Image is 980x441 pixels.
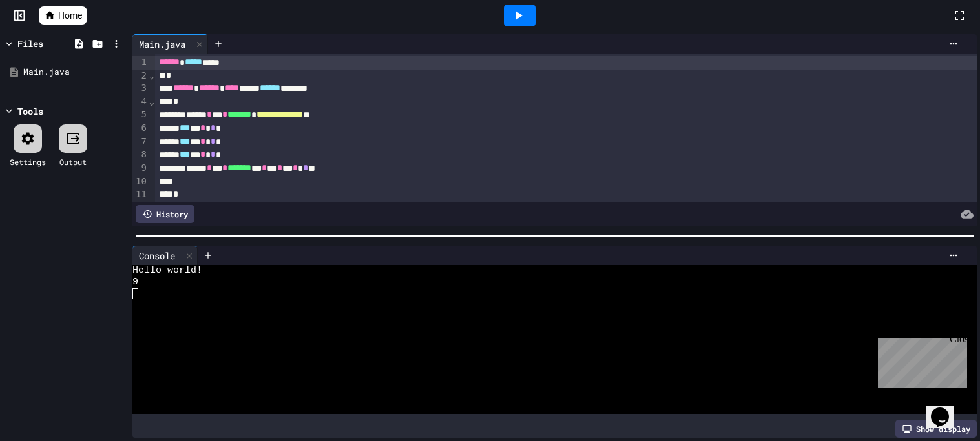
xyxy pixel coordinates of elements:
[132,82,149,95] div: 3
[132,37,192,51] div: Main.java
[10,156,46,168] div: Settings
[149,97,155,107] span: Fold line
[132,95,149,108] div: 4
[23,66,124,79] div: Main.java
[132,148,149,162] div: 8
[132,201,149,213] div: 12
[873,333,967,388] iframe: chat widget
[926,389,967,428] iframe: chat widget
[132,249,182,262] div: Console
[5,5,89,82] div: Chat with us now!Close
[132,265,202,277] span: Hello world!
[149,70,155,81] span: Fold line
[132,70,149,83] div: 2
[39,6,87,24] a: Home
[132,246,198,265] div: Console
[58,9,82,22] span: Home
[132,135,149,149] div: 7
[132,122,149,135] div: 6
[132,277,138,288] span: 9
[17,104,43,118] div: Tools
[132,34,208,54] div: Main.java
[132,175,149,188] div: 10
[895,420,977,438] div: Show display
[132,56,149,70] div: 1
[17,37,43,50] div: Files
[132,188,149,201] div: 11
[132,162,149,175] div: 9
[132,108,149,122] div: 5
[59,156,87,168] div: Output
[136,205,194,223] div: History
